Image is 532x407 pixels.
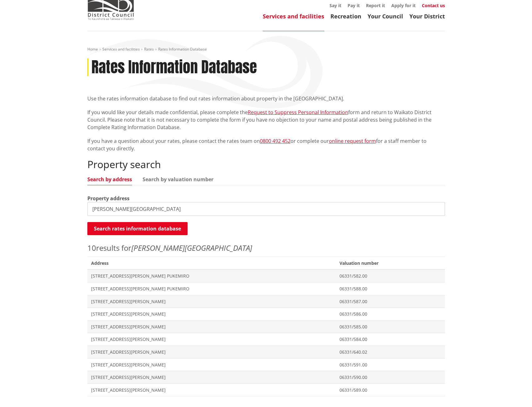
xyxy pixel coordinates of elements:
[87,95,445,102] p: Use the rates information database to find out rates information about property in the [GEOGRAPHI...
[91,298,332,305] span: [STREET_ADDRESS][PERSON_NAME]
[87,109,445,131] p: If you would like your details made confidential, please complete the form and return to Waikato ...
[87,137,445,152] p: If you have a question about your rates, please contact the rates team on or complete our for a s...
[91,58,257,76] h1: Rates Information Database
[330,12,361,20] a: Recreation
[87,47,445,52] nav: breadcrumb
[87,243,96,253] span: 10
[263,12,324,20] a: Services and facilities
[87,202,445,216] input: e.g. Duke Street NGARUAWAHIA
[422,2,445,8] a: Contact us
[329,2,341,8] a: Say it
[91,273,332,279] span: [STREET_ADDRESS][PERSON_NAME] PUKEMIRO
[91,324,332,330] span: [STREET_ADDRESS][PERSON_NAME]
[87,269,445,282] a: [STREET_ADDRESS][PERSON_NAME] PUKEMIRO 06331/582.00
[339,324,441,330] span: 06331/585.00
[91,311,332,317] span: [STREET_ADDRESS][PERSON_NAME]
[260,138,290,144] a: 0800 492 452
[91,362,332,368] span: [STREET_ADDRESS][PERSON_NAME]
[503,381,526,403] iframe: Messenger Launcher
[91,349,332,355] span: [STREET_ADDRESS][PERSON_NAME]
[339,362,441,368] span: 06331/591.00
[339,387,441,393] span: 06331/589.00
[339,273,441,279] span: 06331/582.00
[87,282,445,295] a: [STREET_ADDRESS][PERSON_NAME] PUKEMIRO 06331/588.00
[91,286,332,292] span: [STREET_ADDRESS][PERSON_NAME] PUKEMIRO
[87,222,188,235] button: Search rates information database
[91,387,332,393] span: [STREET_ADDRESS][PERSON_NAME]
[348,2,360,8] a: Pay it
[87,333,445,346] a: [STREET_ADDRESS][PERSON_NAME] 06331/584.00
[158,46,207,52] span: Rates Information Database
[87,308,445,321] a: [STREET_ADDRESS][PERSON_NAME] 06331/586.00
[87,320,445,333] a: [STREET_ADDRESS][PERSON_NAME] 06331/585.00
[368,12,403,20] a: Your Council
[366,2,385,8] a: Report it
[143,177,213,182] a: Search by valuation number
[248,109,348,116] a: Request to Suppress Personal Information
[339,336,441,342] span: 06331/584.00
[409,12,445,20] a: Your District
[131,243,252,253] em: [PERSON_NAME][GEOGRAPHIC_DATA]
[87,358,445,371] a: [STREET_ADDRESS][PERSON_NAME] 06331/591.00
[329,138,376,144] a: online request form
[87,195,129,202] label: Property address
[339,374,441,380] span: 06331/590.00
[87,346,445,358] a: [STREET_ADDRESS][PERSON_NAME] 06331/640.02
[87,46,98,52] a: Home
[87,371,445,384] a: [STREET_ADDRESS][PERSON_NAME] 06331/590.00
[87,158,445,170] h2: Property search
[339,298,441,305] span: 06331/587.00
[91,374,332,380] span: [STREET_ADDRESS][PERSON_NAME]
[336,257,445,269] span: Valuation number
[144,46,154,52] a: Rates
[87,242,445,254] p: results for
[102,46,140,52] a: Services and facilities
[391,2,416,8] a: Apply for it
[87,177,132,182] a: Search by address
[87,295,445,308] a: [STREET_ADDRESS][PERSON_NAME] 06331/587.00
[91,336,332,342] span: [STREET_ADDRESS][PERSON_NAME]
[87,384,445,396] a: [STREET_ADDRESS][PERSON_NAME] 06331/589.00
[339,286,441,292] span: 06331/588.00
[339,311,441,317] span: 06331/586.00
[339,349,441,355] span: 06331/640.02
[87,257,336,269] span: Address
